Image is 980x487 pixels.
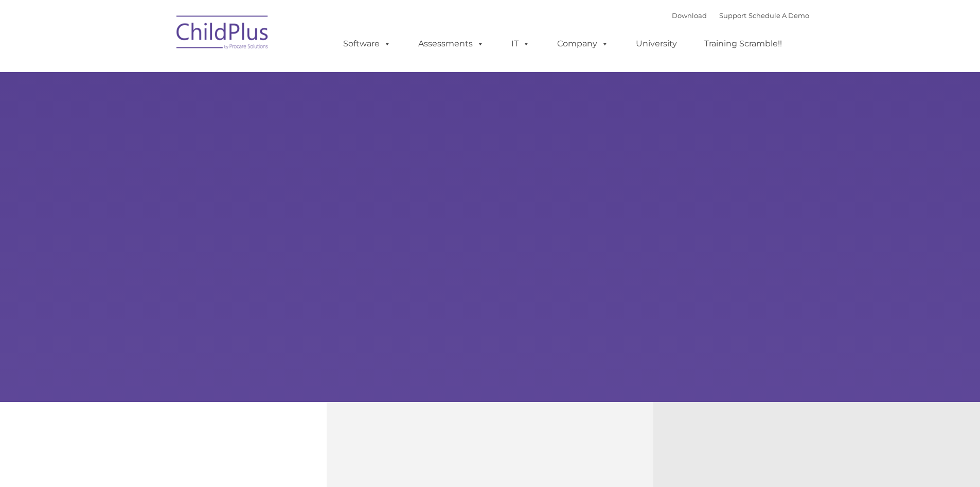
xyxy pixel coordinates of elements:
[333,33,401,54] a: Software
[547,33,619,54] a: Company
[171,8,274,60] img: ChildPlus by Procare Solutions
[501,33,540,54] a: IT
[672,11,809,20] font: |
[694,33,792,54] a: Training Scramble!!
[719,11,746,20] a: Support
[626,33,687,54] a: University
[408,33,494,54] a: Assessments
[672,11,707,20] a: Download
[749,11,809,20] a: Schedule A Demo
